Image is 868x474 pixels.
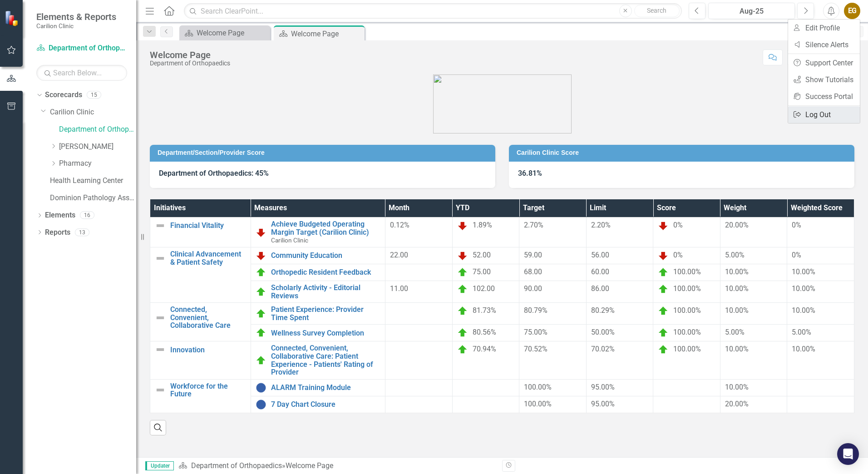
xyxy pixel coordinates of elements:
[87,91,101,99] div: 15
[170,222,246,230] a: Financial Vitality
[36,11,116,22] span: Elements & Reports
[725,383,749,391] span: 10.00%
[524,221,543,229] span: 2.70%
[158,149,491,156] h3: Department/Section/Provider Score
[673,345,701,354] span: 100.00%
[191,461,282,470] a: Department of Orthopaedics
[673,251,683,259] span: 0%
[256,308,266,319] img: On Target
[390,221,409,229] span: 0.12%
[591,383,615,391] span: 95.00%
[473,306,496,315] span: 81.73%
[788,88,860,105] a: Success Portal
[792,345,815,353] span: 10.00%
[837,443,859,465] div: Open Intercom Messenger
[591,284,609,293] span: 86.00
[251,341,385,379] td: Double-Click to Edit Right Click for Context Menu
[725,400,749,408] span: 20.00%
[433,74,572,133] img: carilion%20clinic%20logo%202.0.png
[170,250,246,266] a: Clinical Advancement & Patient Safety
[673,284,701,293] span: 100.00%
[291,28,362,39] div: Welcome Page
[473,267,491,276] span: 75.00
[45,210,75,221] a: Elements
[591,251,609,259] span: 56.00
[673,306,701,315] span: 100.00%
[271,220,380,236] a: Achieve Budgeted Operating Margin Target (Carilion Clinic)
[159,169,269,178] strong: Department of Orthopaedics: 45%
[524,328,547,336] span: 75.00%
[792,328,811,336] span: 5.00%
[792,221,801,229] span: 0%
[658,344,669,355] img: On Target
[36,65,127,81] input: Search Below...
[788,71,860,88] a: Show Tutorials
[150,303,251,341] td: Double-Click to Edit Right Click for Context Menu
[184,3,682,19] input: Search ClearPoint...
[155,344,166,355] img: Not Defined
[150,60,230,67] div: Department of Orthopaedics
[150,247,251,303] td: Double-Click to Edit Right Click for Context Menu
[725,221,749,229] span: 20.00%
[170,382,246,398] a: Workforce for the Future
[591,267,609,276] span: 60.00
[457,284,468,295] img: On Target
[271,400,380,409] a: 7 Day Chart Closure
[658,250,669,261] img: Below Plan
[658,327,669,338] img: On Target
[788,54,860,71] a: Support Center
[725,267,749,276] span: 10.00%
[524,400,552,408] span: 100.00%
[634,5,680,17] button: Search
[658,306,669,316] img: On Target
[473,284,495,293] span: 102.00
[673,221,683,229] span: 0%
[178,461,495,471] div: »
[457,267,468,278] img: On Target
[844,3,860,19] button: EG
[182,27,268,39] a: Welcome Page
[457,344,468,355] img: On Target
[390,251,408,259] span: 22.00
[524,306,547,315] span: 80.79%
[473,251,491,259] span: 52.00
[788,106,860,123] a: Log Out
[251,325,385,341] td: Double-Click to Edit Right Click for Context Menu
[197,27,268,39] div: Welcome Page
[256,250,266,261] img: Below Plan
[36,43,127,54] a: Department of Orthopaedics
[150,341,251,379] td: Double-Click to Edit Right Click for Context Menu
[792,267,815,276] span: 10.00%
[708,3,795,19] button: Aug-25
[591,306,615,315] span: 80.29%
[251,217,385,247] td: Double-Click to Edit Right Click for Context Menu
[673,328,701,337] span: 100.00%
[256,267,266,278] img: On Target
[50,107,136,118] a: Carilion Clinic
[792,306,815,315] span: 10.00%
[524,345,547,353] span: 70.52%
[286,461,333,470] div: Welcome Page
[59,142,136,152] a: [PERSON_NAME]
[457,220,468,231] img: Below Plan
[251,247,385,264] td: Double-Click to Edit Right Click for Context Menu
[256,286,266,297] img: On Target
[256,382,266,393] img: No Information
[457,250,468,261] img: Below Plan
[457,306,468,316] img: On Target
[251,264,385,281] td: Double-Click to Edit Right Click for Context Menu
[5,10,20,26] img: ClearPoint Strategy
[271,237,308,244] span: Carilion Clinic
[251,396,385,413] td: Double-Click to Edit Right Click for Context Menu
[473,345,496,354] span: 70.94%
[473,328,496,337] span: 80.56%
[390,284,408,293] span: 11.00
[658,220,669,231] img: Below Plan
[647,7,666,14] span: Search
[518,169,542,178] strong: 36.81%
[788,20,860,36] a: Edit Profile
[457,327,468,338] img: On Target
[591,328,615,336] span: 50.00%
[725,345,749,353] span: 10.00%
[155,385,166,395] img: Not Defined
